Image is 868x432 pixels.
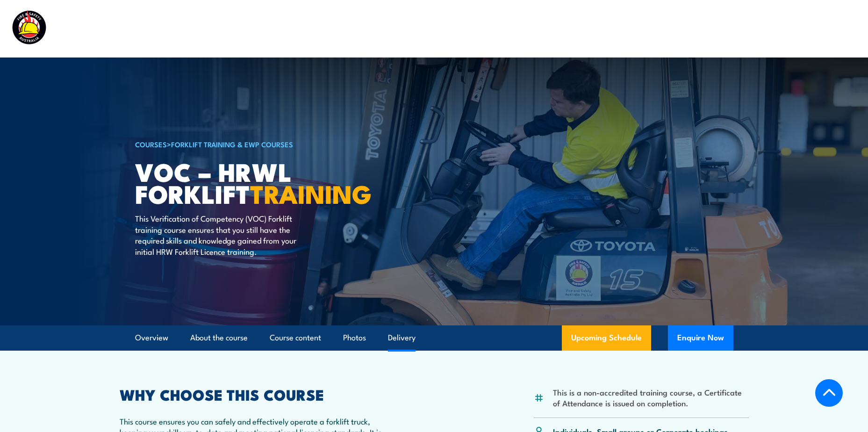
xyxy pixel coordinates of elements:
[410,16,473,41] a: Course Calendar
[135,160,366,204] h1: VOC – HRWL Forklift
[343,325,366,350] a: Photos
[171,139,293,149] a: Forklift Training & EWP Courses
[270,325,321,350] a: Course content
[680,16,701,41] a: News
[388,325,416,350] a: Delivery
[190,325,248,350] a: About the course
[625,16,660,41] a: About Us
[562,325,651,351] a: Upcoming Schedule
[135,213,306,257] p: This Verification of Competency (VOC) Forklift training course ensures that you still have the re...
[493,16,604,41] a: Emergency Response Services
[721,16,774,41] a: Learner Portal
[360,16,390,41] a: Courses
[553,387,749,409] li: This is a non-accredited training course, a Certificate of Attendance is issued on completion.
[120,388,393,401] h2: WHY CHOOSE THIS COURSE
[795,16,824,41] a: Contact
[135,139,167,149] a: COURSES
[250,173,372,212] strong: TRAINING
[135,138,366,150] h6: >
[668,325,733,351] button: Enquire Now
[135,325,168,350] a: Overview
